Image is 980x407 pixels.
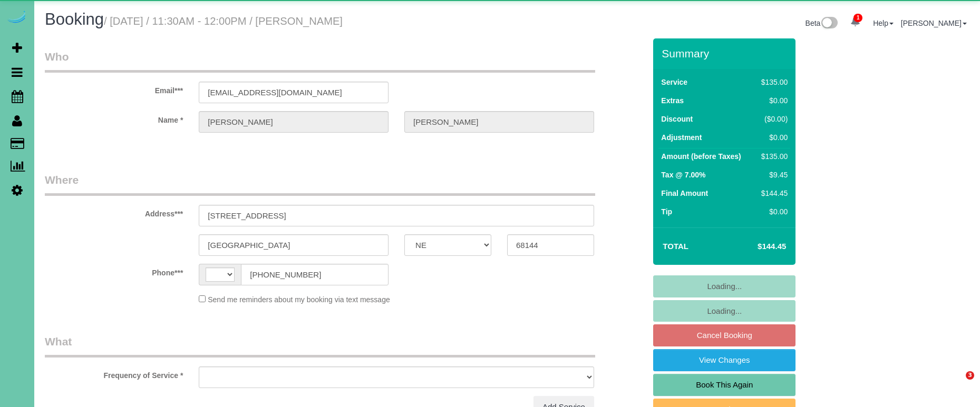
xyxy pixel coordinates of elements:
label: Amount (before Taxes) [661,151,741,162]
div: $144.45 [757,188,788,198]
img: New interface [820,17,838,31]
span: 3 [966,371,974,380]
label: Final Amount [661,188,708,198]
label: Frequency of Service * [37,366,191,381]
a: Book This Again [653,374,795,396]
label: Adjustment [661,132,702,143]
iframe: Intercom live chat [944,371,969,396]
small: / [DATE] / 11:30AM - 12:00PM / [PERSON_NAME] [104,15,343,27]
a: View Changes [653,349,795,371]
legend: Where [45,172,595,196]
img: Automaid Logo [6,11,27,25]
label: Tip [661,206,672,217]
span: Booking [45,10,104,28]
legend: What [45,334,595,358]
span: 1 [853,14,862,22]
strong: Total [663,242,688,251]
span: Send me reminders about my booking via text message [208,295,390,304]
div: $135.00 [757,151,788,162]
label: Discount [661,114,693,124]
div: $0.00 [757,132,788,143]
label: Extras [661,95,684,106]
div: ($0.00) [757,114,788,124]
div: $9.45 [757,170,788,180]
label: Tax @ 7.00% [661,170,705,180]
a: 1 [845,11,866,34]
legend: Who [45,49,595,73]
a: Beta [806,19,838,27]
label: Name * [37,111,191,125]
h3: Summary [662,47,790,59]
div: $0.00 [757,95,788,106]
div: $0.00 [757,206,788,217]
div: $135.00 [757,77,788,87]
label: Service [661,77,687,87]
h4: $144.45 [726,242,786,251]
a: [PERSON_NAME] [901,19,967,27]
a: Help [873,19,894,27]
